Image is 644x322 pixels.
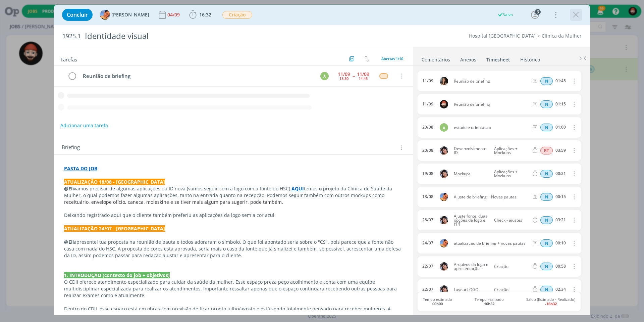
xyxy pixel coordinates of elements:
div: A [440,123,448,132]
span: [PERSON_NAME] [111,12,149,17]
span: Aplicações + Mockups [491,147,530,155]
div: 24/07 [422,241,433,245]
span: Criação [222,11,252,19]
p: vamos precisar de algumas aplicações da ID nova (vamos seguir com a logo com a fonte do HSC). tem... [64,185,403,205]
a: Comentários [421,53,450,63]
img: E [440,216,448,224]
div: 00:10 [555,241,566,245]
button: Concluir [62,9,93,21]
div: 6 [535,9,541,15]
img: L [440,239,448,247]
button: A [319,71,329,81]
div: Retrabalho [540,147,553,154]
a: Clínica da Mulher [542,33,582,39]
a: PASTA DO JOB [64,165,97,172]
span: eceituário, envelope ofício, caneca, moleskine e se tiver mais algum para sugerir, pode também. [66,199,283,205]
span: 1925.1 [62,33,81,40]
span: N [540,170,553,178]
div: 03:59 [555,148,566,153]
p: O CDII oferece atendimento especializado para cuidar da saúde da mulher. Esse espaço preza peço a... [64,279,403,299]
span: Check - ajustes [491,218,530,222]
span: Concluir [67,12,88,17]
span: Briefing [62,143,80,152]
strong: ATUALIZAÇÃO 18/08 - [GEOGRAPHIC_DATA] [64,179,165,185]
span: Ajuste de briefing + Novas pautas [451,195,531,199]
div: dialog [54,5,590,315]
img: B [440,77,448,85]
div: Identidade visual [82,28,363,44]
button: Adicionar uma tarefa [60,120,108,132]
span: N [540,286,553,293]
div: Reunião de briefing [80,72,314,80]
span: -- [353,74,355,78]
div: 00:15 [555,194,566,199]
div: A [320,72,329,80]
img: arrow-down-up.svg [365,56,369,62]
span: RT [540,147,553,154]
strong: @Eli [64,185,74,192]
a: Histórico [520,53,540,63]
a: Timesheet [486,53,511,63]
span: Tempo estimado [423,297,452,306]
div: 18/08 [422,194,433,199]
div: Horas normais [540,216,553,224]
span: N [540,77,553,85]
span: N [540,100,553,108]
div: 13:30 [339,77,348,80]
div: 00:58 [555,264,566,269]
div: 20/08 [422,125,433,130]
span: 16:32 [199,11,211,18]
div: 01:15 [555,102,566,106]
b: 16h32 [484,301,494,306]
span: Layout LOGO [451,288,491,292]
div: 11/09 [338,72,350,77]
a: Hospital [GEOGRAPHIC_DATA] [469,33,536,39]
span: Arquivos da logo e apresentação [451,263,491,271]
img: W [440,100,448,108]
span: Ajuste fonte, duas opções de logo e PPT [451,214,491,226]
div: Horas normais [540,263,553,270]
span: Reunião de briefing [451,102,531,106]
img: E [440,262,448,271]
b: 00h00 [432,301,443,306]
div: Horas normais [540,124,553,131]
a: AQUI [291,185,304,192]
img: E [440,170,448,178]
div: Horas normais [540,170,553,178]
strong: ATUALIZAÇÃO 24/07 - [GEOGRAPHIC_DATA] [64,225,165,232]
span: Abertas 1/10 [381,56,403,61]
div: 11/09 [422,79,433,83]
div: 00:21 [555,171,566,176]
div: 03:21 [555,218,566,222]
div: 22/07 [422,264,433,269]
div: 22/07 [422,287,433,292]
button: L[PERSON_NAME] [100,10,149,20]
div: 01:45 [555,79,566,83]
span: Dentro do CDII, esse espaço está em obras com previsão de ficar pronto julho/agosto e está sendo ... [64,306,392,319]
img: E [440,146,448,155]
span: Mockups [451,172,491,176]
img: E [440,285,448,294]
div: 11/09 [422,102,433,106]
span: Tempo realizado [475,297,504,306]
span: Criação [491,265,530,269]
span: Reunião de briefing [451,79,531,83]
span: N [540,216,553,224]
span: Saldo (Estimado - Realizado) [526,297,575,306]
span: Desenvolvimento ID [451,147,491,155]
button: 16:32 [187,9,213,20]
button: Criação [222,11,253,19]
span: Criação [491,288,530,292]
p: apresentei tua proposta na reunião de pauta e todos adoraram o símbolo. O que foi apontado seria ... [64,239,403,259]
span: Aplicações + Mockups [491,170,530,178]
div: 19/08 [422,171,433,176]
span: Tarefas [60,55,77,63]
p: Deixando registrado aqui que o cliente também preferiu as aplicações da logo sem a cor azul. [64,212,403,219]
div: Anexos [460,56,476,63]
div: Horas normais [540,77,553,85]
img: L [440,193,448,201]
div: 20/08 [422,148,433,153]
div: 04/09 [167,12,181,17]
